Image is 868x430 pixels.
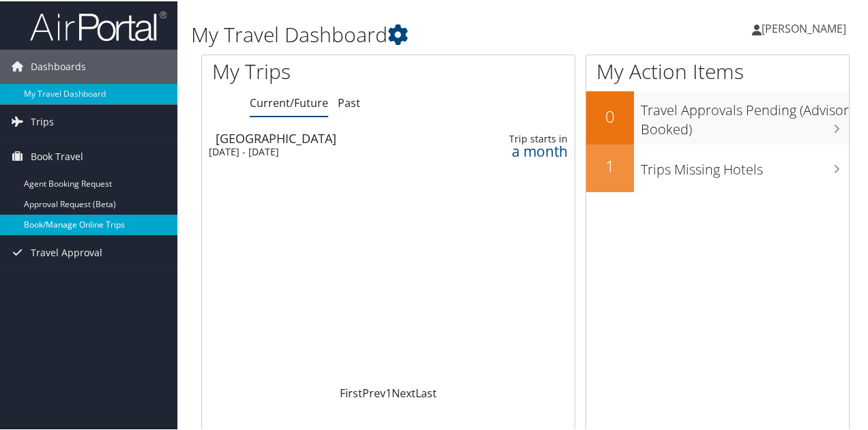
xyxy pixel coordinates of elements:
[30,9,167,41] img: airportal-logo.png
[586,90,849,142] a: 0Travel Approvals Pending (Advisor Booked)
[31,138,83,172] span: Book Travel
[386,384,392,399] a: 1
[31,234,102,268] span: Travel Approval
[392,384,416,399] a: Next
[586,56,849,85] h1: My Action Items
[489,132,568,144] div: Trip starts in
[641,93,849,138] h3: Travel Approvals Pending (Advisor Booked)
[31,104,54,138] span: Trips
[191,19,637,48] h1: My Travel Dashboard
[340,384,362,399] a: First
[216,131,448,143] div: [GEOGRAPHIC_DATA]
[586,104,634,127] h2: 0
[586,153,634,176] h2: 1
[416,384,437,399] a: Last
[250,94,328,109] a: Current/Future
[31,48,86,82] span: Dashboards
[489,144,568,156] div: a month
[338,94,360,109] a: Past
[362,384,386,399] a: Prev
[586,143,849,191] a: 1Trips Missing Hotels
[762,20,846,35] span: [PERSON_NAME]
[212,56,409,85] h1: My Trips
[641,152,849,178] h3: Trips Missing Hotels
[209,144,442,157] div: [DATE] - [DATE]
[752,7,860,48] a: [PERSON_NAME]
